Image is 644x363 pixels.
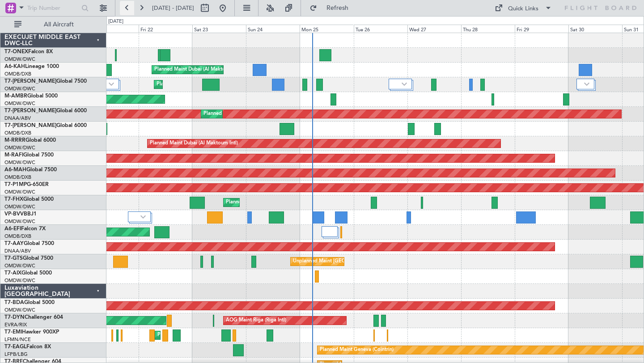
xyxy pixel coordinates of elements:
a: DNAA/ABV [4,248,31,254]
span: T7-FHX [4,197,23,202]
div: Tue 26 [354,25,407,33]
div: Sun 24 [246,25,300,33]
span: T7-GTS [4,256,23,261]
span: T7-AIX [4,270,21,276]
a: OMDW/DWC [4,307,35,313]
div: Fri 29 [515,25,568,33]
span: T7-[PERSON_NAME] [4,79,56,84]
a: T7-[PERSON_NAME]Global 6000 [4,108,87,114]
div: Quick Links [508,4,538,13]
span: T7-[PERSON_NAME] [4,123,56,128]
a: T7-[PERSON_NAME]Global 6000 [4,123,87,128]
a: T7-BDAGlobal 5000 [4,300,55,305]
img: arrow-gray.svg [584,82,589,86]
a: T7-EAGLFalcon 8X [4,344,51,350]
div: Planned Maint Chester [157,329,209,342]
a: T7-FHXGlobal 5000 [4,197,54,202]
a: OMDW/DWC [4,218,35,225]
span: T7-EAGL [4,344,26,350]
a: M-RAFIGlobal 7500 [4,152,54,158]
button: Quick Links [490,1,556,15]
a: A6-EFIFalcon 7X [4,226,46,232]
span: All Aircraft [23,21,94,28]
img: arrow-gray.svg [402,82,407,86]
div: AOG Maint Riga (Riga Intl) [226,314,286,327]
a: OMDW/DWC [4,203,35,210]
a: OMDB/DXB [4,130,31,136]
a: OMDW/DWC [4,189,35,195]
div: Thu 21 [85,25,139,33]
a: LFMN/NCE [4,336,31,343]
div: Planned Maint Dubai (Al Maktoum Intl) [157,78,245,91]
span: [DATE] - [DATE] [152,4,194,12]
a: OMDW/DWC [4,144,35,151]
span: M-AMBR [4,93,27,99]
a: EVRA/RIX [4,321,27,328]
a: T7-EMIHawker 900XP [4,329,59,335]
a: OMDW/DWC [4,159,35,166]
span: T7-ONEX [4,49,28,55]
div: Unplanned Maint [GEOGRAPHIC_DATA] (Seletar) [293,255,404,268]
img: arrow-gray.svg [109,82,114,86]
div: Planned Maint Geneva (Cointrin) [320,343,394,357]
a: T7-DYNChallenger 604 [4,315,63,320]
div: Wed 27 [407,25,461,33]
button: Refresh [305,1,359,15]
a: A6-KAHLineage 1000 [4,64,59,69]
span: A6-EFI [4,226,21,232]
div: Planned Maint [GEOGRAPHIC_DATA] ([GEOGRAPHIC_DATA]) [226,196,367,209]
span: M-RAFI [4,152,23,158]
span: T7-EMI [4,329,22,335]
div: Planned Maint Dubai (Al Maktoum Intl) [203,107,292,121]
span: T7-P1MP [4,182,27,187]
div: Thu 28 [461,25,515,33]
a: OMDW/DWC [4,262,35,269]
div: Fri 22 [139,25,192,33]
div: Sat 30 [568,25,622,33]
div: [DATE] [108,18,123,25]
a: T7-AIXGlobal 5000 [4,270,52,276]
span: T7-AAY [4,241,24,246]
div: Planned Maint Dubai (Al Maktoum Intl) [150,137,238,150]
a: T7-P1MPG-650ER [4,182,49,187]
a: VP-BVVBBJ1 [4,211,37,217]
a: OMDW/DWC [4,56,35,63]
div: Mon 25 [300,25,353,33]
a: M-RRRRGlobal 6000 [4,138,56,143]
span: M-RRRR [4,138,25,143]
a: OMDW/DWC [4,277,35,284]
span: VP-BVV [4,211,24,217]
a: OMDW/DWC [4,100,35,107]
span: Refresh [319,5,356,11]
a: DNAA/ABV [4,115,31,122]
a: OMDW/DWC [4,85,35,92]
a: OMDB/DXB [4,71,31,77]
a: LFPB/LBG [4,351,28,358]
span: A6-KAH [4,64,25,69]
img: arrow-gray.svg [140,215,146,219]
div: Planned Maint Dubai (Al Maktoum Intl) [154,63,242,76]
input: Trip Number [27,1,79,15]
span: T7-DYN [4,315,25,320]
a: T7-ONEXFalcon 8X [4,49,53,55]
span: A6-MAH [4,167,26,173]
a: A6-MAHGlobal 7500 [4,167,57,173]
a: T7-[PERSON_NAME]Global 7500 [4,79,87,84]
a: OMDB/DXB [4,233,31,240]
button: All Aircraft [10,17,97,32]
a: OMDB/DXB [4,174,31,181]
a: T7-GTSGlobal 7500 [4,256,53,261]
span: T7-[PERSON_NAME] [4,108,56,114]
a: T7-AAYGlobal 7500 [4,241,54,246]
span: T7-BDA [4,300,24,305]
a: M-AMBRGlobal 5000 [4,93,58,99]
div: Sat 23 [192,25,246,33]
